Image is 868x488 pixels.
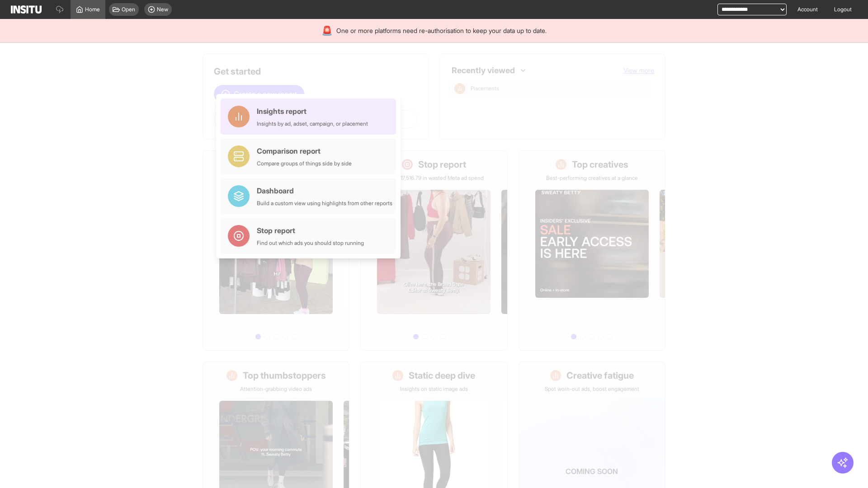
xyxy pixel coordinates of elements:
[85,6,100,13] span: Home
[257,225,364,236] div: Stop report
[257,160,352,167] div: Compare groups of things side by side
[336,26,547,35] span: One or more platforms need re-authorisation to keep your data up to date.
[257,185,392,196] div: Dashboard
[321,24,333,37] div: 🚨
[257,120,368,127] div: Insights by ad, adset, campaign, or placement
[257,145,352,156] div: Comparison report
[11,5,42,14] img: Logo
[122,6,135,13] span: Open
[157,6,168,13] span: New
[257,239,364,247] div: Find out which ads you should stop running
[257,106,368,117] div: Insights report
[257,200,392,207] div: Build a custom view using highlights from other reports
